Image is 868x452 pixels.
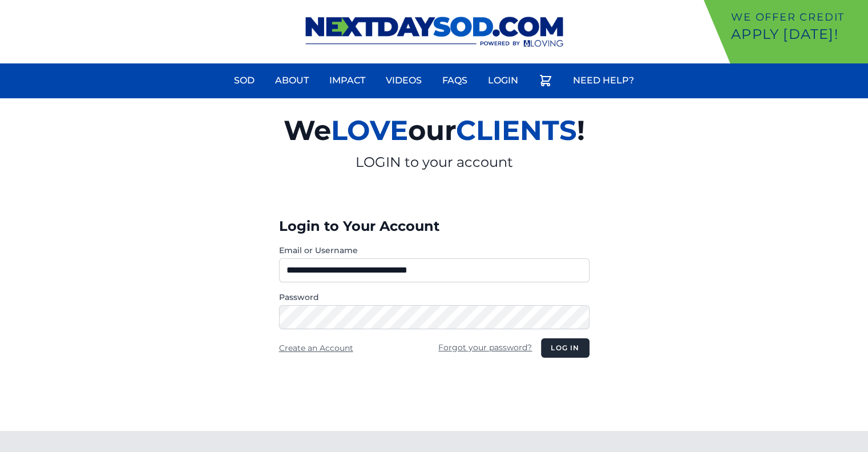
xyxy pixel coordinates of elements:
label: Email or Username [279,245,590,256]
h2: We our ! [151,107,717,153]
button: Log in [541,338,589,358]
a: Sod [227,67,261,94]
a: Login [481,67,525,94]
h3: Login to Your Account [279,217,590,235]
a: Forgot your password? [438,342,532,353]
p: We offer Credit [731,9,863,25]
span: LOVE [331,114,408,147]
p: Apply [DATE]! [731,25,863,43]
a: Need Help? [566,67,641,94]
a: FAQs [435,67,474,94]
label: Password [279,291,590,303]
span: CLIENTS [456,114,577,147]
a: Videos [379,67,429,94]
a: Create an Account [279,343,353,353]
a: About [268,67,316,94]
p: LOGIN to your account [151,153,717,171]
a: Impact [322,67,372,94]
